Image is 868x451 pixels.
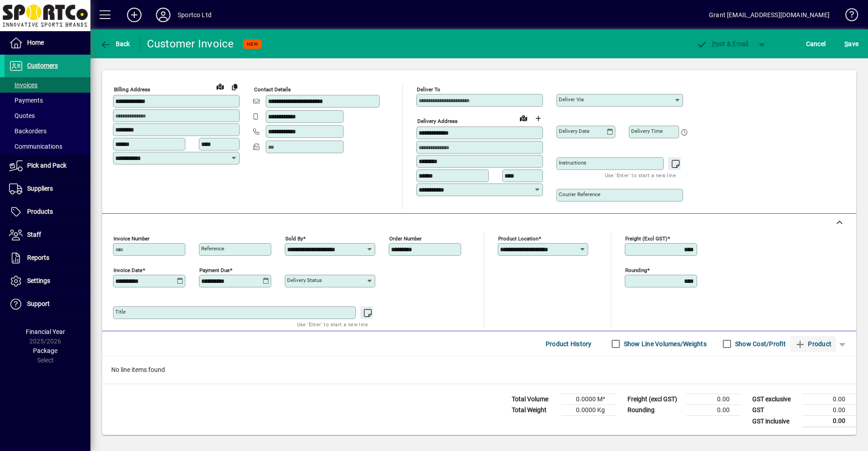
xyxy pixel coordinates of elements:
[27,185,53,192] span: Suppliers
[287,277,322,283] mat-label: Delivery status
[559,191,600,197] mat-label: Courier Reference
[802,394,856,405] td: 0.00
[27,300,50,307] span: Support
[559,160,586,166] mat-label: Instructions
[102,356,856,384] div: No line items found
[9,143,62,150] span: Communications
[27,254,49,261] span: Reports
[5,123,90,139] a: Backorders
[5,201,90,223] a: Products
[26,328,65,335] span: Financial Year
[686,394,741,405] td: 0.00
[5,93,90,108] a: Payments
[227,80,242,94] button: Copy to Delivery address
[795,337,831,351] span: Product
[622,339,707,348] label: Show Line Volumes/Weights
[748,394,802,405] td: GST exclusive
[178,8,212,22] div: Sportco Ltd
[27,277,50,284] span: Settings
[842,36,861,52] button: Save
[625,267,647,273] mat-label: Rounding
[712,40,716,47] span: P
[5,155,90,177] a: Pick and Pack
[5,77,90,93] a: Invoices
[696,40,749,47] span: ost & Email
[790,336,836,352] button: Product
[115,309,126,315] mat-label: Title
[802,405,856,416] td: 0.00
[498,235,538,242] mat-label: Product location
[5,247,90,269] a: Reports
[417,86,440,93] mat-label: Deliver To
[100,40,130,47] span: Back
[389,235,422,242] mat-label: Order number
[149,7,178,23] button: Profile
[90,36,140,52] app-page-header-button: Back
[9,112,35,119] span: Quotes
[623,405,686,416] td: Rounding
[733,339,786,348] label: Show Cost/Profit
[804,36,828,52] button: Cancel
[5,108,90,123] a: Quotes
[27,39,44,46] span: Home
[625,235,667,242] mat-label: Freight (excl GST)
[692,36,753,52] button: Post & Email
[9,97,43,104] span: Payments
[844,37,859,51] span: ave
[213,79,227,94] a: View on map
[507,405,561,416] td: Total Weight
[113,267,142,273] mat-label: Invoice date
[542,336,595,352] button: Product History
[5,224,90,246] a: Staff
[531,111,545,126] button: Choose address
[559,128,590,134] mat-label: Delivery date
[546,337,592,351] span: Product History
[559,96,584,103] mat-label: Deliver via
[5,139,90,154] a: Communications
[844,40,848,47] span: S
[27,208,53,215] span: Products
[561,394,616,405] td: 0.0000 M³
[507,394,561,405] td: Total Volume
[709,8,830,22] div: Grant [EMAIL_ADDRESS][DOMAIN_NAME]
[9,127,47,135] span: Backorders
[839,2,857,31] a: Knowledge Base
[5,270,90,292] a: Settings
[748,405,802,416] td: GST
[5,293,90,315] a: Support
[113,235,150,242] mat-label: Invoice number
[686,405,741,416] td: 0.00
[561,405,616,416] td: 0.0000 Kg
[98,36,132,52] button: Back
[748,416,802,427] td: GST inclusive
[516,111,531,125] a: View on map
[623,394,686,405] td: Freight (excl GST)
[147,37,234,51] div: Customer Invoice
[33,347,57,354] span: Package
[802,416,856,427] td: 0.00
[5,32,90,54] a: Home
[27,231,41,238] span: Staff
[285,235,303,242] mat-label: Sold by
[27,162,66,169] span: Pick and Pack
[247,41,258,47] span: NEW
[605,170,676,180] mat-hint: Use 'Enter' to start a new line
[5,178,90,200] a: Suppliers
[120,7,149,23] button: Add
[806,37,826,51] span: Cancel
[297,319,368,329] mat-hint: Use 'Enter' to start a new line
[199,267,230,273] mat-label: Payment due
[9,81,38,89] span: Invoices
[27,62,58,69] span: Customers
[201,245,224,252] mat-label: Reference
[631,128,663,134] mat-label: Delivery time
